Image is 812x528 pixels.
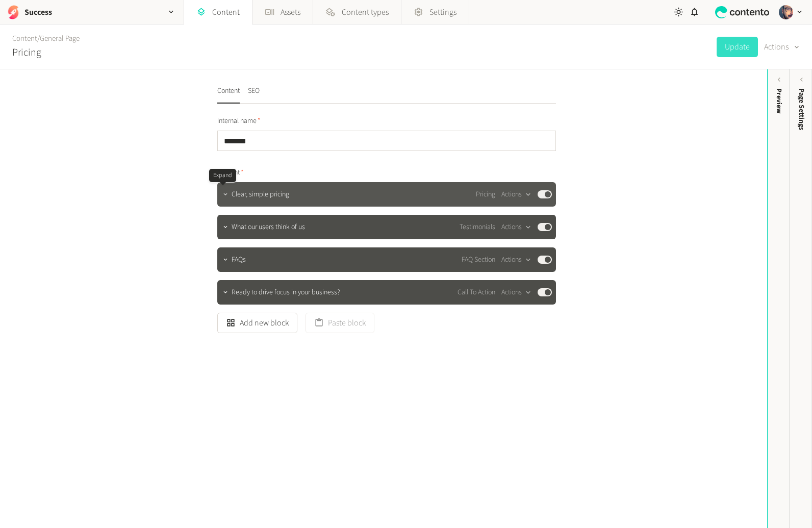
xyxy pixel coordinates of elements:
button: Actions [764,37,800,57]
span: Content types [342,6,389,18]
span: / [37,33,40,44]
button: Actions [501,286,531,298]
span: Testimonials [460,222,495,233]
img: Success [6,5,20,19]
button: Actions [501,188,531,200]
img: Josh Angell [779,5,793,19]
a: General Page [40,33,80,44]
span: Page Settings [796,88,807,130]
button: Content [217,86,240,104]
span: Clear, simple pricing [232,189,289,200]
h2: Success [24,6,52,18]
button: Update [717,37,758,57]
span: FAQ Section [462,255,495,265]
span: FAQs [232,255,246,265]
div: Expand [209,169,236,182]
h2: Pricing [12,45,41,60]
button: SEO [248,86,260,104]
span: What our users think of us [232,222,305,233]
button: Add new block [217,313,297,333]
span: Internal name [217,116,261,127]
button: Paste block [306,313,374,333]
span: Settings [429,6,456,18]
span: Call To Action [458,287,495,298]
a: Content [12,33,37,44]
button: Actions [501,221,531,233]
span: Content [217,167,244,178]
button: Actions [501,254,531,266]
span: Ready to drive focus in your business? [232,287,340,298]
span: Pricing [476,189,495,200]
div: Preview [774,88,784,114]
